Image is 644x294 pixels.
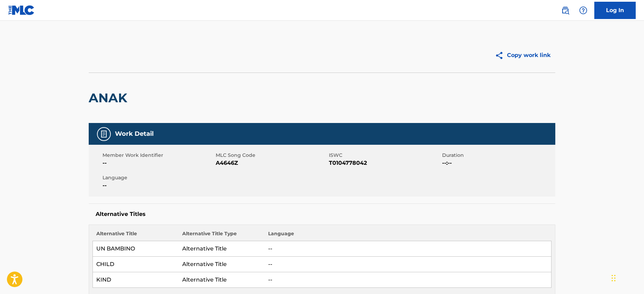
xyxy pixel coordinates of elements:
h5: Work Detail [115,130,154,138]
td: -- [265,272,552,288]
span: --:-- [442,159,554,167]
a: Public Search [558,3,572,17]
td: Alternative Title [179,257,265,272]
img: Work Detail [100,130,108,138]
th: Language [265,230,552,241]
img: search [561,6,569,15]
span: ISWC [329,152,440,159]
h2: ANAK [89,90,131,106]
span: -- [103,181,214,190]
img: Copy work link [495,51,507,60]
span: Language [103,174,214,181]
span: MLC Song Code [216,152,327,159]
img: help [579,6,587,15]
iframe: Chat Widget [609,261,644,294]
td: UN BAMBINO [93,241,179,257]
span: T0104778042 [329,159,440,167]
td: KIND [93,272,179,288]
th: Alternative Title [93,230,179,241]
button: Copy work link [490,47,555,64]
div: Help [576,3,590,17]
img: MLC Logo [8,5,35,15]
td: -- [265,257,552,272]
td: -- [265,241,552,257]
span: -- [103,159,214,167]
h5: Alternative Titles [96,211,548,218]
td: Alternative Title [179,272,265,288]
span: Duration [442,152,554,159]
span: Member Work Identifier [103,152,214,159]
a: Log In [594,2,636,19]
span: A4646Z [216,159,327,167]
td: Alternative Title [179,241,265,257]
th: Alternative Title Type [179,230,265,241]
td: CHILD [93,257,179,272]
div: Drag [612,268,616,288]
